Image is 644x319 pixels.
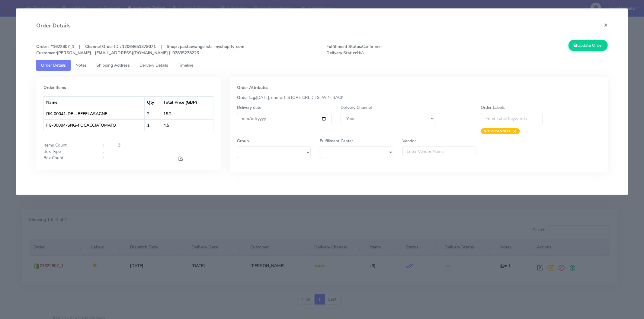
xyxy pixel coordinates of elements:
strong: Customer : [36,50,57,56]
td: 2 [145,108,161,119]
strong: Order : #1622807_1 | Channel Order ID : 12064651379071 | Shop : pastaevangelists-myshopify-com [P... [36,44,244,56]
strong: Fulfillment Status: [326,44,362,49]
input: Enter Vendor Name [402,147,476,156]
label: Delivery date [237,104,261,111]
th: Qty [145,96,161,108]
span: Delivery Details [139,62,168,68]
div: : [99,142,114,148]
label: Delivery Channel [341,104,372,111]
div: Box Type [39,148,99,155]
label: Order Labels [481,104,505,111]
label: Fulfillment Center [320,138,353,144]
td: 15.2 [161,108,213,119]
span: Timeline [178,62,193,68]
th: Name [44,96,145,108]
input: Enter Label Keywords [481,113,543,124]
td: 4.5 [161,119,213,131]
td: 1 [145,119,161,131]
span: Order Details [41,62,66,68]
ul: Tabs [36,60,608,71]
div: Items Count [39,142,99,148]
strong: Order Attributes [237,85,268,90]
h4: Order Details [36,22,71,30]
strong: Order Items [43,85,66,90]
td: RK-00041-DBL-BEEFLASAGNE [44,108,145,119]
button: Update Order [569,40,608,51]
div: : [99,155,114,163]
label: Group [237,138,249,144]
td: FG-00084-SNG-FOCACCIATOMATO [44,119,145,131]
span: Shipping Address [96,62,130,68]
div: Box Count [39,155,99,163]
strong: Delivery Status: [326,50,357,56]
div: [DATE], one-off, STORE CREDITS, WIN-BACK [232,94,605,101]
span: Notes [75,62,87,68]
th: Total Price (GBP) [161,96,213,108]
button: Close [599,17,613,33]
label: Vendor [402,138,416,144]
span: Confirmed N/A [322,43,467,56]
strong: NOT-SCANNED [484,129,510,134]
strong: 3 [118,142,120,148]
span: × [510,128,517,134]
div: : [99,148,114,155]
strong: OrderTag: [237,95,256,100]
